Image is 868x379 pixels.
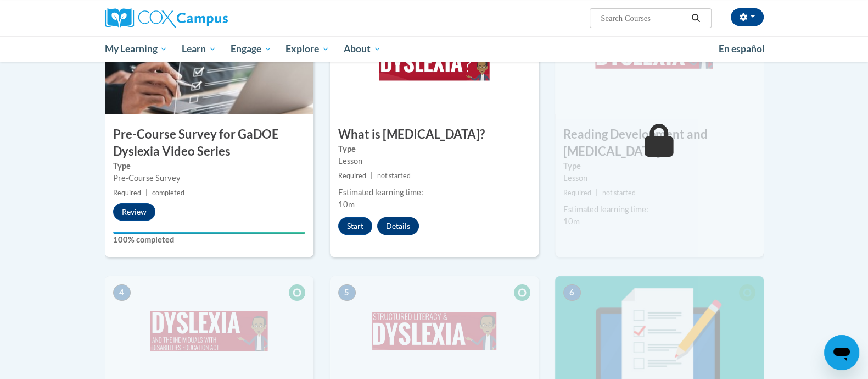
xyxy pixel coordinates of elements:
[113,232,305,234] div: Your progress
[563,284,581,301] span: 6
[105,8,313,28] a: Cox Campus
[596,189,598,197] span: |
[563,172,755,184] div: Lesson
[231,42,272,56] span: Engage
[113,284,131,301] span: 4
[377,217,419,235] button: Details
[113,189,141,197] span: Required
[719,43,765,54] span: En español
[377,172,411,180] span: not started
[338,172,366,180] span: Required
[105,8,228,28] img: Cox Campus
[555,126,764,160] h3: Reading Development and [MEDICAL_DATA]
[338,186,530,199] div: Estimated learning time:
[338,284,356,301] span: 5
[330,126,539,143] h3: What is [MEDICAL_DATA]?
[337,36,388,62] a: About
[338,143,530,155] label: Type
[278,36,337,62] a: Explore
[600,12,687,25] input: Search Courses
[344,42,381,56] span: About
[182,42,216,56] span: Learn
[105,126,313,160] h3: Pre-Course Survey for GaDOE Dyslexia Video Series
[104,42,167,56] span: My Learning
[113,160,305,172] label: Type
[731,8,764,26] button: Account Settings
[712,37,772,61] a: En español
[88,36,780,62] div: Main menu
[145,189,148,197] span: |
[98,36,175,62] a: My Learning
[824,335,859,370] iframe: Button to launch messaging window
[152,189,184,197] span: completed
[113,172,305,184] div: Pre-Course Survey
[113,203,155,221] button: Review
[602,189,636,197] span: not started
[223,36,279,62] a: Engage
[113,234,305,246] label: 100% completed
[687,12,704,25] button: Search
[563,217,580,226] span: 10m
[338,155,530,167] div: Lesson
[338,217,372,235] button: Start
[285,42,329,56] span: Explore
[371,172,373,180] span: |
[175,36,223,62] a: Learn
[563,189,591,197] span: Required
[338,200,355,209] span: 10m
[563,204,755,216] div: Estimated learning time:
[563,160,755,172] label: Type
